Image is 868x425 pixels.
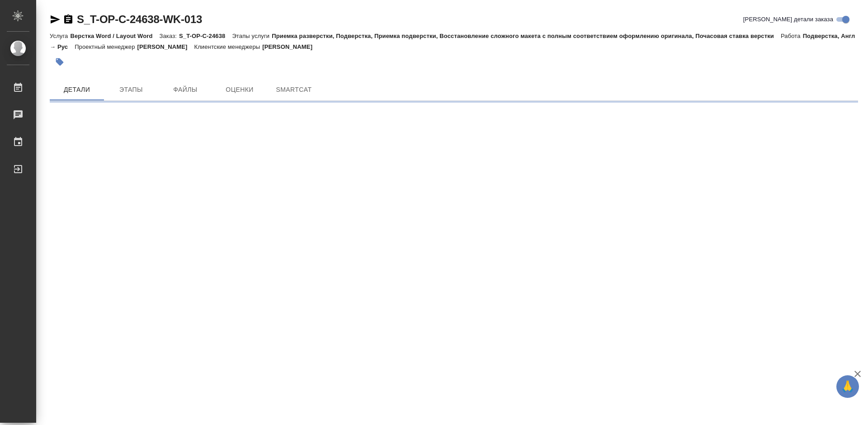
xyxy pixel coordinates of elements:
a: S_T-OP-C-24638-WK-013 [77,13,202,25]
span: 🙏 [840,377,855,396]
button: Добавить тэг [50,52,70,72]
span: SmartCat [272,84,316,95]
button: Скопировать ссылку [63,14,74,25]
p: Приемка разверстки, Подверстка, Приемка подверстки, Восстановление сложного макета с полным соотв... [272,33,781,39]
p: Работа [781,33,803,39]
p: [PERSON_NAME] [262,43,319,50]
p: [PERSON_NAME] [137,43,194,50]
span: [PERSON_NAME] детали заказа [743,15,833,24]
p: Клиентские менеджеры [194,43,262,50]
p: S_T-OP-C-24638 [179,33,232,39]
p: Верстка Word / Layout Word [70,33,159,39]
span: Этапы [109,84,153,95]
p: Проектный менеджер [75,43,137,50]
span: Детали [55,84,99,95]
span: Файлы [164,84,207,95]
p: Услуга [50,33,70,39]
button: Скопировать ссылку для ЯМессенджера [50,14,61,25]
button: 🙏 [836,375,859,398]
p: Этапы услуги [232,33,272,39]
span: Оценки [218,84,261,95]
p: Заказ: [160,33,179,39]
